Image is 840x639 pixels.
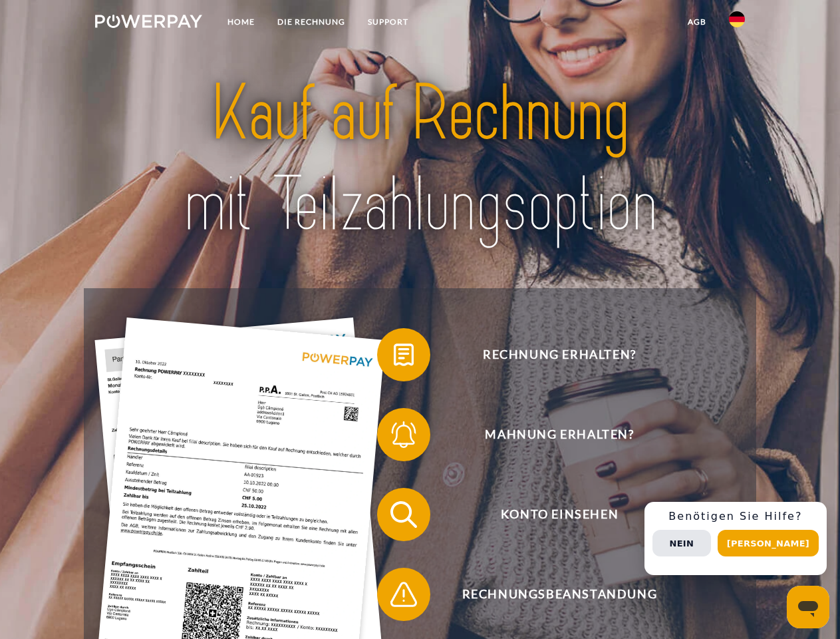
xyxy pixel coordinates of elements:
button: Rechnungsbeanstandung [377,568,723,621]
h3: Benötigen Sie Hilfe? [652,510,819,523]
img: qb_bill.svg [387,338,420,371]
iframe: Schaltfläche zum Öffnen des Messaging-Fensters [787,586,829,628]
a: Home [216,10,266,34]
img: qb_search.svg [387,498,420,531]
a: DIE RECHNUNG [266,10,356,34]
a: SUPPORT [356,10,420,34]
img: qb_warning.svg [387,578,420,611]
img: logo-powerpay-white.svg [95,15,202,28]
span: Mahnung erhalten? [396,408,722,461]
span: Rechnungsbeanstandung [396,568,722,621]
img: qb_bell.svg [387,418,420,451]
span: Rechnung erhalten? [396,328,722,381]
img: de [729,11,745,27]
span: Konto einsehen [396,488,722,541]
button: Mahnung erhalten? [377,408,723,461]
img: title-powerpay_de.svg [127,64,713,255]
button: Rechnung erhalten? [377,328,723,381]
button: [PERSON_NAME] [718,530,819,556]
button: Nein [652,530,711,556]
div: Schnellhilfe [644,502,827,575]
a: agb [676,10,718,34]
button: Konto einsehen [377,488,723,541]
